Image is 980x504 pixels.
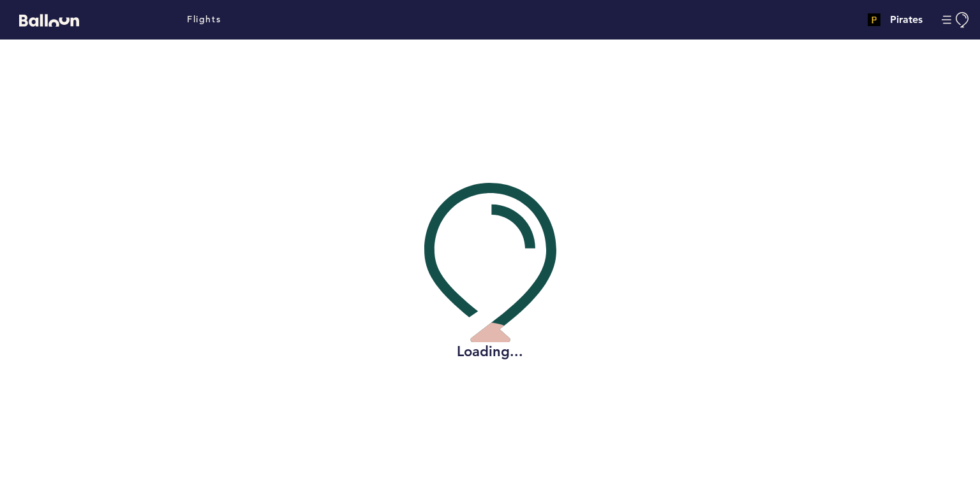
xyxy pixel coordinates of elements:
button: Manage Account [942,12,970,28]
h4: Pirates [890,12,923,27]
a: Flights [187,13,221,27]
a: Balloon [10,13,79,26]
h2: Loading... [424,342,556,361]
svg: Balloon [19,14,79,27]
